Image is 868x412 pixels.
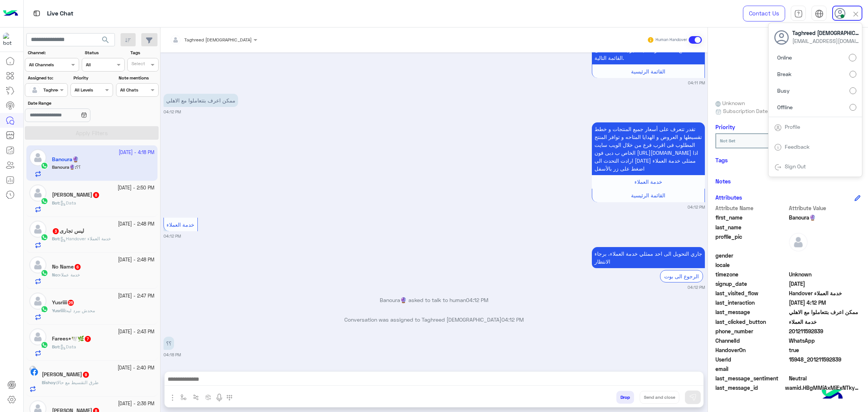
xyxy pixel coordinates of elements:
[466,297,488,303] span: 04:12 PM
[3,6,18,21] img: Logo
[167,221,194,228] span: خدمة العملاء
[715,157,860,163] h6: Tags
[640,391,679,404] button: Send and close
[52,299,75,306] h5: Yusriiii
[774,124,782,131] img: tab
[715,299,787,307] span: last_interaction
[52,236,59,241] span: Bot
[52,308,66,313] b: :
[715,223,787,231] span: last_name
[60,236,111,241] span: Handover خدمة العملاء
[118,221,154,228] small: [DATE] - 2:48 PM
[715,194,742,201] h6: Attributes
[168,393,177,402] img: send attachment
[42,371,90,378] h5: Bishoy Moris
[130,49,158,56] label: Tags
[118,256,154,264] small: [DATE] - 2:48 PM
[164,316,705,323] p: Conversation was assigned to Taghreed [DEMOGRAPHIC_DATA]
[720,138,735,143] b: Not Set
[41,341,48,349] img: WhatsApp
[59,272,80,278] span: خدمة عملاء
[715,261,787,269] span: locale
[777,53,792,61] span: Online
[715,178,731,185] h6: Notes
[52,228,84,234] h5: ليس تجارى
[41,233,48,241] img: WhatsApp
[688,204,705,210] small: 04:12 PM
[592,247,705,268] p: 5/10/2025, 4:12 PM
[501,316,524,323] span: 04:12 PM
[177,391,190,403] button: select flow
[60,200,76,206] span: Data
[785,143,810,150] a: Feedback
[66,308,95,313] span: محدش بيرد ليه
[789,318,861,326] span: خدمة العملاء
[29,328,46,345] img: defaultAdmin.png
[53,228,59,234] span: 3
[715,214,787,221] span: first_name
[634,179,662,185] span: خدمة العملاء
[190,391,202,403] button: Trigger scenario
[592,122,705,175] p: 5/10/2025, 4:12 PM
[715,124,735,130] h6: Priority
[777,70,792,78] span: Break
[29,293,46,310] img: defaultAdmin.png
[815,9,824,18] img: tab
[42,380,56,385] span: Bishoy
[29,366,36,372] img: picture
[631,192,665,198] span: القائمة الرئيسية
[3,33,17,46] img: 1403182699927242
[850,104,856,111] input: Offline
[164,337,174,350] p: 5/10/2025, 4:18 PM
[29,85,40,95] img: defaultAdmin.png
[205,394,211,400] img: create order
[85,49,124,56] label: Status
[616,391,634,404] button: Drop
[85,336,91,342] span: 7
[32,9,41,18] img: tab
[656,37,687,43] small: Human Handover
[789,365,861,373] span: null
[792,37,860,45] span: [EMAIL_ADDRESS][DOMAIN_NAME]
[215,393,224,402] img: send voice note
[118,400,154,407] small: [DATE] - 2:36 PM
[68,300,74,306] span: 25
[789,374,861,382] span: 0
[688,80,705,86] small: 04:11 PM
[164,296,705,304] p: Banoura🔮 asked to talk to human
[785,163,806,169] a: Sign Out
[184,37,252,43] span: Taghreed [DEMOGRAPHIC_DATA]
[715,318,787,326] span: last_clicked_button
[791,6,806,21] a: tab
[794,9,803,18] img: tab
[29,256,46,273] img: defaultAdmin.png
[715,346,787,354] span: HandoverOn
[164,233,181,239] small: 04:12 PM
[789,204,861,212] span: Attribute Value
[28,49,78,56] label: Channel:
[52,344,59,349] span: Bot
[164,94,238,107] p: 5/10/2025, 4:12 PM
[75,264,81,270] span: 6
[164,352,181,358] small: 04:18 PM
[715,365,787,373] span: email
[715,384,784,392] span: last_message_id
[789,346,861,354] span: true
[850,87,856,94] input: Busy
[28,75,67,81] label: Assigned to:
[774,163,782,171] img: tab
[28,100,112,107] label: Date Range
[785,384,860,392] span: wamid.HBgMMjAxMjExNTkyODM5FQIAEhgUM0ExQTE2RjE4NUVFOTFFQzA3Q0MA
[715,252,787,259] span: gender
[819,382,845,408] img: hulul-logo.png
[774,143,782,151] img: tab
[789,252,861,259] span: null
[42,380,57,385] b: :
[130,60,145,69] div: Select
[118,293,154,300] small: [DATE] - 2:47 PM
[785,124,800,130] a: Profile
[789,356,861,363] span: 15948_201211592839
[41,269,48,277] img: WhatsApp
[789,270,861,278] span: Unknown
[715,337,787,345] span: ChannelId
